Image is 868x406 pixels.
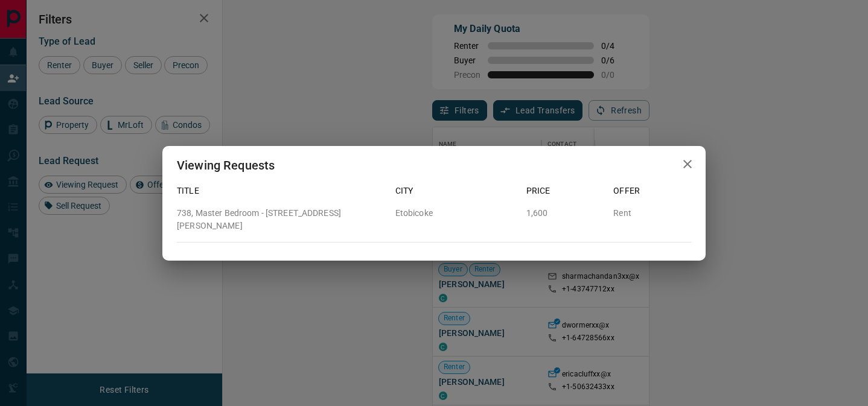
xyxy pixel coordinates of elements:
[177,185,386,197] p: Title
[613,185,691,197] p: Offer
[395,207,517,220] p: Etobicoke
[526,185,604,197] p: Price
[613,207,691,220] p: Rent
[395,185,517,197] p: City
[177,207,386,232] p: 738, Master Bedroom - [STREET_ADDRESS][PERSON_NAME]
[162,146,289,185] h2: Viewing Requests
[526,207,604,220] p: 1,600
